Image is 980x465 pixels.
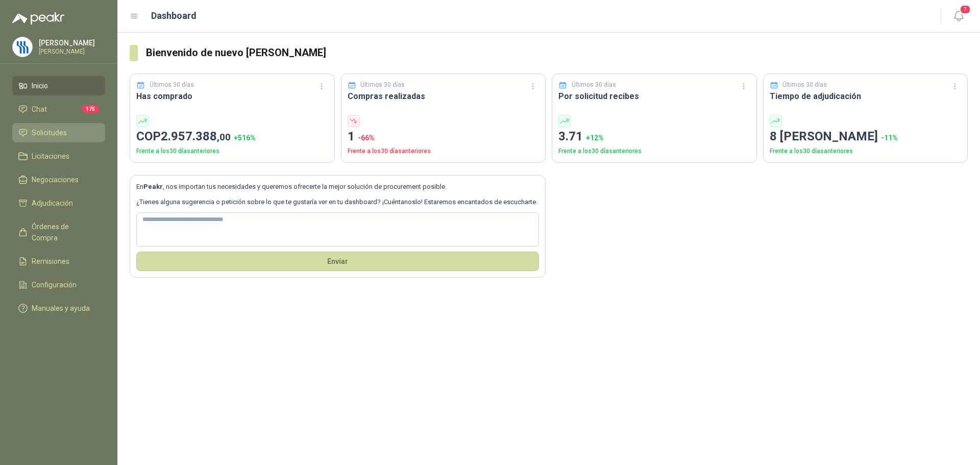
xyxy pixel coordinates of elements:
[32,256,69,267] span: Remisiones
[348,90,540,103] h3: Compras realizadas
[136,146,328,156] p: Frente a los 30 días anteriores
[136,252,539,271] button: Envíar
[572,80,616,90] p: Últimos 30 días
[161,129,231,143] span: 2.957.388
[348,127,540,146] p: 1
[151,9,197,23] h1: Dashboard
[32,80,48,91] span: Inicio
[12,299,105,318] a: Manuales y ayuda
[32,221,95,243] span: Órdenes de Compra
[146,45,968,61] h3: Bienvenido de nuevo [PERSON_NAME]
[770,127,962,146] p: 8 [PERSON_NAME]
[32,151,69,162] span: Licitaciones
[32,279,77,290] span: Configuración
[12,170,105,189] a: Negociaciones
[586,134,604,142] span: + 12 %
[360,80,405,90] p: Últimos 30 días
[12,100,105,119] a: Chat175
[881,134,898,142] span: -11 %
[136,182,539,192] p: En , nos importan tus necesidades y queremos ofrecerte la mejor solución de procurement posible.
[949,7,968,26] button: 7
[39,39,103,46] p: [PERSON_NAME]
[32,127,67,138] span: Solicitudes
[39,48,103,55] p: [PERSON_NAME]
[12,123,105,142] a: Solicitudes
[136,127,328,146] p: COP
[217,131,231,143] span: ,00
[348,146,540,156] p: Frente a los 30 días anteriores
[558,127,750,146] p: 3.71
[13,37,32,57] img: Company Logo
[960,5,971,14] span: 7
[358,134,375,142] span: -66 %
[782,80,827,90] p: Últimos 30 días
[12,252,105,271] a: Remisiones
[32,174,79,185] span: Negociaciones
[558,90,750,103] h3: Por solicitud recibes
[770,90,962,103] h3: Tiempo de adjudicación
[770,146,962,156] p: Frente a los 30 días anteriores
[82,105,99,113] span: 175
[32,303,90,314] span: Manuales y ayuda
[143,183,163,190] b: Peakr
[12,275,105,295] a: Configuración
[150,80,194,90] p: Últimos 30 días
[558,146,750,156] p: Frente a los 30 días anteriores
[12,76,105,95] a: Inicio
[32,198,73,209] span: Adjudicación
[12,146,105,166] a: Licitaciones
[32,104,47,115] span: Chat
[12,12,64,25] img: Logo peakr
[12,217,105,248] a: Órdenes de Compra
[136,90,328,103] h3: Has comprado
[234,134,256,142] span: + 516 %
[136,197,539,207] p: ¿Tienes alguna sugerencia o petición sobre lo que te gustaría ver en tu dashboard? ¡Cuéntanoslo! ...
[12,193,105,213] a: Adjudicación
